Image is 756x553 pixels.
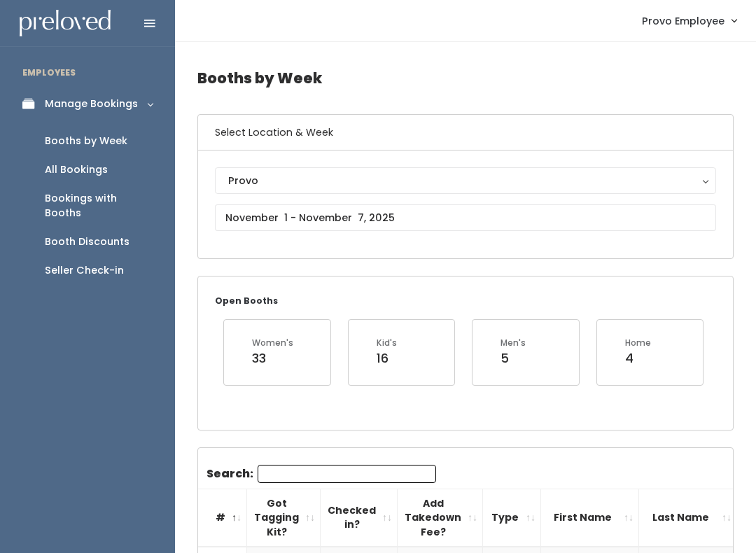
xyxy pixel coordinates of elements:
div: Women's [252,337,293,349]
img: preloved logo [20,10,111,37]
div: Manage Bookings [45,97,138,111]
div: Bookings with Booths [45,191,153,220]
div: All Bookings [45,162,108,177]
th: Add Takedown Fee?: activate to sort column ascending [398,489,483,547]
button: Provo [215,167,716,194]
input: November 1 - November 7, 2025 [215,204,716,231]
h6: Select Location & Week [198,115,733,150]
small: Open Booths [215,295,278,307]
th: Type: activate to sort column ascending [483,489,541,547]
div: Home [625,337,651,349]
div: Seller Check-in [45,263,124,278]
div: Men's [500,337,526,349]
span: Provo Employee [642,13,724,29]
div: 5 [500,349,526,367]
div: Booth Discounts [45,234,129,249]
input: Search: [258,465,436,483]
th: Got Tagging Kit?: activate to sort column ascending [247,489,321,547]
h4: Booths by Week [197,59,734,97]
th: #: activate to sort column descending [198,489,247,547]
div: Provo [228,173,703,188]
div: Kid's [377,337,397,349]
div: 4 [625,349,651,367]
th: Checked in?: activate to sort column ascending [321,489,398,547]
a: Provo Employee [628,6,750,36]
th: First Name: activate to sort column ascending [541,489,639,547]
label: Search: [206,465,436,483]
div: 16 [377,349,397,367]
th: Last Name: activate to sort column ascending [639,489,737,547]
div: Booths by Week [45,134,127,148]
div: 33 [252,349,293,367]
